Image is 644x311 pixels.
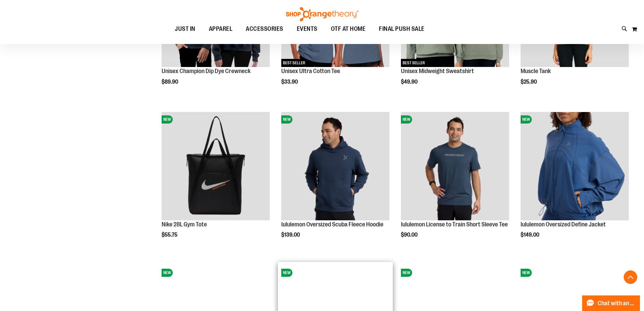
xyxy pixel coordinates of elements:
[162,79,179,85] span: $89.90
[521,112,629,220] img: lululemon Oversized Define Jacket
[162,269,173,277] span: NEW
[278,109,393,256] div: product
[281,112,389,220] img: lululemon Oversized Scuba Fleece Hoodie
[517,109,632,256] div: product
[624,270,637,284] button: Back To Top
[168,21,202,37] a: JUST IN
[281,232,301,238] span: $139.00
[401,269,412,277] span: NEW
[521,232,540,238] span: $149.00
[162,68,251,74] a: Unisex Champion Dip Dye Crewneck
[521,68,551,74] a: Muscle Tank
[281,79,299,85] span: $33.90
[297,21,317,37] span: EVENTS
[401,112,509,220] img: lululemon License to Train Short Sleeve Tee
[281,269,292,277] span: NEW
[209,21,233,37] span: APPAREL
[285,7,359,21] img: Shop Orangetheory
[162,221,207,228] a: Nike 28L Gym Tote
[202,21,239,37] a: APPAREL
[398,109,512,256] div: product
[401,68,474,74] a: Unisex Midweight Sweatshirt
[175,21,195,37] span: JUST IN
[521,115,532,124] span: NEW
[162,115,173,124] span: NEW
[521,221,606,228] a: lululemon Oversized Define Jacket
[401,59,427,67] span: BEST SELLER
[290,21,324,37] a: EVENTS
[162,112,270,221] a: Nike 28L Gym ToteNEW
[521,79,538,85] span: $25.90
[246,21,283,37] span: ACCESSORIES
[324,21,373,37] a: OTF AT HOME
[372,21,431,37] a: FINAL PUSH SALE
[281,221,383,228] a: lululemon Oversized Scuba Fleece Hoodie
[158,109,273,256] div: product
[281,115,292,124] span: NEW
[401,221,508,228] a: lululemon License to Train Short Sleeve Tee
[582,295,640,311] button: Chat with an Expert
[281,68,340,74] a: Unisex Ultra Cotton Tee
[379,21,425,37] span: FINAL PUSH SALE
[162,112,270,220] img: Nike 28L Gym Tote
[401,112,509,221] a: lululemon License to Train Short Sleeve TeeNEW
[331,21,366,37] span: OTF AT HOME
[598,300,636,307] span: Chat with an Expert
[401,115,412,124] span: NEW
[281,112,389,221] a: lululemon Oversized Scuba Fleece HoodieNEW
[239,21,290,37] a: ACCESSORIES
[162,232,178,238] span: $55.75
[401,232,419,238] span: $90.00
[281,59,307,67] span: BEST SELLER
[521,112,629,221] a: lululemon Oversized Define JacketNEW
[401,79,419,85] span: $49.90
[521,269,532,277] span: NEW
